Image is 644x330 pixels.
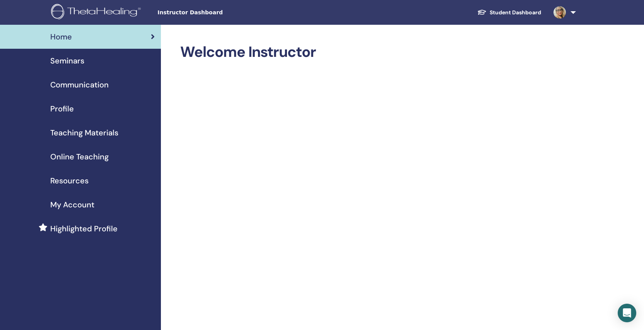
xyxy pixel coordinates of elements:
span: Profile [50,103,74,115]
img: default.jpg [553,6,566,19]
span: Highlighted Profile [50,223,118,234]
span: Home [50,31,72,43]
span: Teaching Materials [50,127,118,138]
a: Student Dashboard [471,5,547,20]
img: graduation-cap-white.svg [477,9,487,15]
span: Instructor Dashboard [157,9,273,17]
span: Resources [50,175,89,186]
h2: Welcome Instructor [180,43,574,61]
span: My Account [50,199,94,210]
span: Communication [50,79,109,91]
div: Open Intercom Messenger [618,304,636,322]
span: Seminars [50,55,84,67]
span: Online Teaching [50,151,109,162]
img: logo.png [51,4,143,21]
